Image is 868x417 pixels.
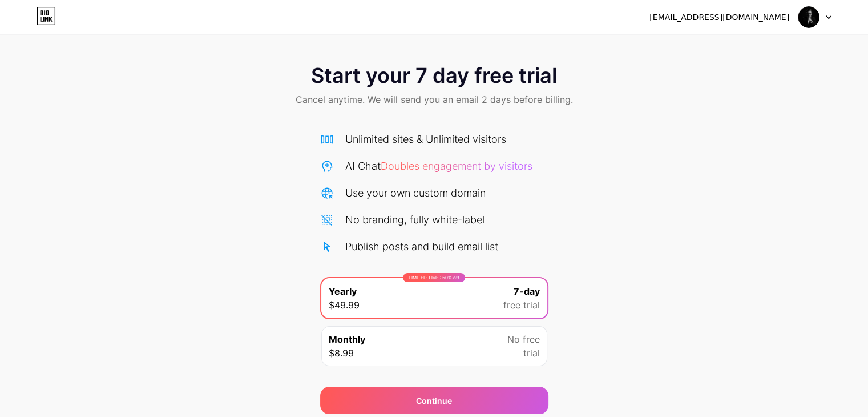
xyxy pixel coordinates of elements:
[345,158,532,174] div: AI Chat
[345,131,506,147] div: Unlimited sites & Unlimited visitors
[514,284,540,298] span: 7-day
[296,93,573,106] span: Cancel anytime. We will send you an email 2 days before billing.
[798,6,819,28] img: tuyulgalak
[329,298,360,312] span: $49.99
[329,284,357,298] span: Yearly
[345,185,486,201] div: Use your own custom domain
[649,11,789,23] div: [EMAIL_ADDRESS][DOMAIN_NAME]
[503,298,540,312] span: free trial
[345,212,485,227] div: No branding, fully white-label
[329,346,354,360] span: $8.99
[329,332,365,346] span: Monthly
[345,239,498,254] div: Publish posts and build email list
[381,160,532,172] span: Doubles engagement by visitors
[403,273,465,282] div: LIMITED TIME : 50% off
[507,332,540,346] span: No free
[523,346,540,360] span: trial
[416,395,452,407] div: Continue
[311,64,557,87] span: Start your 7 day free trial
